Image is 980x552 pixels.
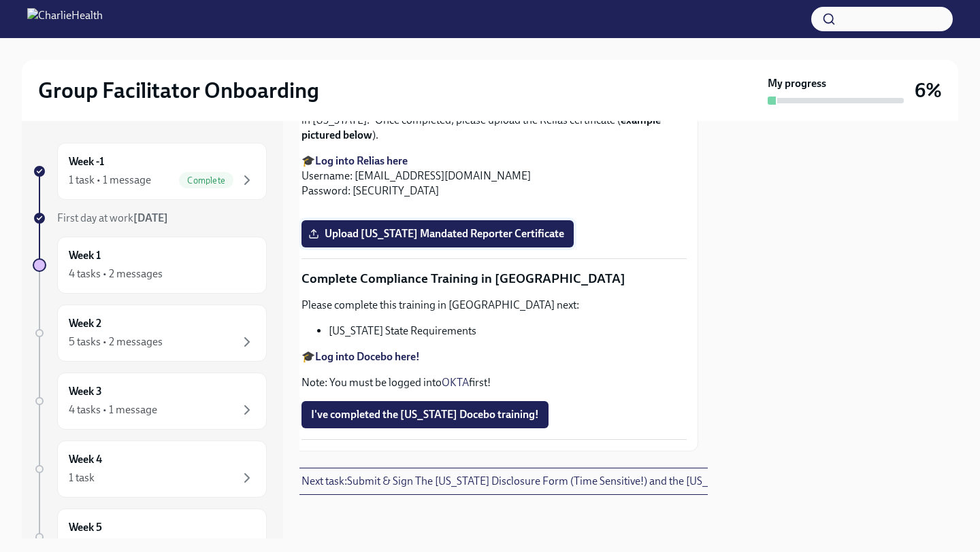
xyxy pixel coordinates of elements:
[33,237,267,294] a: Week 14 tasks • 2 messages
[69,173,151,188] div: 1 task • 1 message
[69,316,101,331] h6: Week 2
[301,298,687,313] p: Please complete this training in [GEOGRAPHIC_DATA] next:
[69,248,101,263] h6: Week 1
[69,334,163,349] div: 5 tasks • 2 messages
[133,211,168,224] strong: [DATE]
[915,78,942,103] h3: 6%
[69,266,163,281] div: 4 tasks • 2 messages
[301,375,687,390] p: Note: You must be logged into first!
[768,76,826,91] strong: My progress
[69,154,104,169] h6: Week -1
[315,154,408,167] a: Log into Relias here
[311,408,539,421] span: I've completed the [US_STATE] Docebo training!
[33,373,267,430] a: Week 34 tasks • 1 message
[290,468,842,495] button: Next task:Submit & Sign The [US_STATE] Disclosure Form (Time Sensitive!) and the [US_STATE] Backg...
[179,175,233,186] span: Complete
[38,77,319,104] h2: Group Facilitator Onboarding
[311,227,564,241] span: Upload [US_STATE] Mandated Reporter Certificate
[69,470,95,485] div: 1 task
[27,8,103,30] img: CharlieHealth
[301,154,687,199] p: 🎓 Username: [EMAIL_ADDRESS][DOMAIN_NAME] Password: [SECURITY_DATA]
[442,376,469,389] a: OKTA
[57,211,168,224] span: First day at work
[301,220,574,247] label: Upload [US_STATE] Mandated Reporter Certificate
[301,349,687,364] p: 🎓
[301,401,549,428] button: I've completed the [US_STATE] Docebo training!
[315,350,420,363] a: Log into Docebo here!
[69,520,102,535] h6: Week 5
[69,452,102,467] h6: Week 4
[329,324,687,339] li: [US_STATE] State Requirements
[33,305,267,362] a: Week 25 tasks • 2 messages
[33,441,267,498] a: Week 41 task
[301,475,830,488] span: Next task : Submit & Sign The [US_STATE] Disclosure Form (Time Sensitive!) and the [US_STATE] Bac...
[301,270,687,288] p: Complete Compliance Training in [GEOGRAPHIC_DATA]
[33,143,267,200] a: Week -11 task • 1 messageComplete
[301,114,661,141] strong: example pictured below
[33,211,267,226] a: First day at work[DATE]
[69,384,102,399] h6: Week 3
[69,402,157,417] div: 4 tasks • 1 message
